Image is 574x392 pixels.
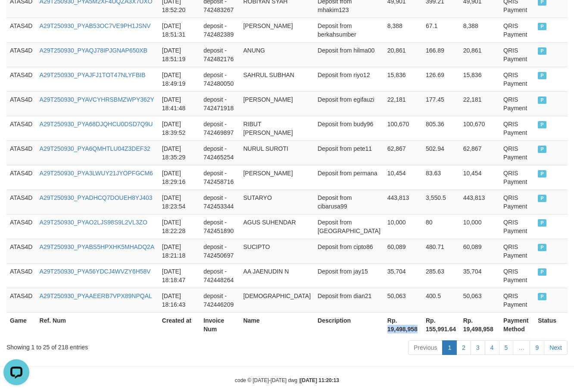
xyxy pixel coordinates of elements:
td: deposit - 742482176 [200,42,240,67]
td: Deposit from jay15 [314,263,384,288]
td: QRIS Payment [500,91,534,116]
td: [PERSON_NAME] [240,165,314,190]
th: Game [6,312,36,337]
td: 10,000 [460,214,500,239]
span: PAID [538,244,546,251]
a: A29T250930_PYAAEERB7VPX89NPQAL [40,292,152,299]
td: 805.36 [422,116,460,140]
td: 67.1 [422,18,460,42]
td: RIBUT [PERSON_NAME] [240,116,314,140]
td: Deposit from riyo12 [314,67,384,91]
a: 9 [530,340,544,355]
a: 2 [456,340,471,355]
td: deposit - 742453344 [200,190,240,214]
td: QRIS Payment [500,42,534,67]
td: QRIS Payment [500,263,534,288]
td: QRIS Payment [500,140,534,165]
span: PAID [538,170,546,177]
td: deposit - 742450697 [200,239,240,263]
th: Description [314,312,384,337]
span: PAID [538,268,546,276]
td: 285.63 [422,263,460,288]
td: SAHRUL SUBHAN [240,67,314,91]
td: Deposit from hilma00 [314,42,384,67]
td: QRIS Payment [500,214,534,239]
td: 480.71 [422,239,460,263]
td: 8,388 [384,18,422,42]
a: A29T250930_PYA3LWUY21JYOPFGCM6 [40,170,153,177]
td: 50,063 [460,288,500,312]
a: A29T250930_PYA6QMHTLU04Z3DEF32 [40,145,150,152]
a: A29T250930_PYAVCYHRSBMZWPY362Y [40,96,154,103]
td: ATAS4D [6,140,36,165]
td: QRIS Payment [500,116,534,140]
td: QRIS Payment [500,67,534,91]
td: ATAS4D [6,263,36,288]
td: AGUS SUHENDAR [240,214,314,239]
td: [DATE] 18:39:52 [159,116,200,140]
td: deposit - 742451890 [200,214,240,239]
td: 83.63 [422,165,460,190]
span: PAID [538,23,546,30]
a: A29T250930_PYA68DJQHCU0DSD7Q9U [40,121,153,128]
td: 100,670 [384,116,422,140]
td: QRIS Payment [500,288,534,312]
td: ATAS4D [6,214,36,239]
th: Rp. 19,498,958 [460,312,500,337]
a: 1 [442,340,457,355]
td: ATAS4D [6,116,36,140]
td: [DATE] 18:21:18 [159,239,200,263]
a: A29T250930_PYABS5HPXHK5MHADQ2A [40,243,155,250]
a: 3 [471,340,485,355]
td: Deposit from berkahsumber [314,18,384,42]
th: Created at [159,312,200,337]
button: Open LiveChat chat widget [3,3,29,29]
td: [DEMOGRAPHIC_DATA] [240,288,314,312]
th: Rp. 19,498,958 [384,312,422,337]
td: 20,861 [384,42,422,67]
td: Deposit from pete11 [314,140,384,165]
td: deposit - 742458716 [200,165,240,190]
td: deposit - 742465254 [200,140,240,165]
a: Previous [408,340,443,355]
td: [DATE] 18:29:16 [159,165,200,190]
a: A29T250930_PYAO2LJS98S9L2VL3ZO [40,219,147,226]
td: 10,454 [460,165,500,190]
td: SUTARYO [240,190,314,214]
a: 5 [499,340,514,355]
td: deposit - 742448264 [200,263,240,288]
th: Name [240,312,314,337]
td: ATAS4D [6,18,36,42]
a: A29T250930_PYADHCQ7DOUEH8YJ403 [40,194,153,201]
td: ATAS4D [6,190,36,214]
a: A29T250930_PYAJFJ1TOT47NLYFBIB [40,72,146,78]
td: [DATE] 18:51:19 [159,42,200,67]
th: Status [534,312,568,337]
td: deposit - 742471918 [200,91,240,116]
td: deposit - 742469897 [200,116,240,140]
td: [DATE] 18:23:54 [159,190,200,214]
td: QRIS Payment [500,165,534,190]
td: ATAS4D [6,288,36,312]
td: 400.5 [422,288,460,312]
a: A29T250930_PYAQJ78IPJGNAP650XB [40,47,147,54]
td: AA JAENUDIN N [240,263,314,288]
td: [DATE] 18:18:47 [159,263,200,288]
div: Showing 1 to 25 of 218 entries [6,339,233,352]
td: 62,867 [384,140,422,165]
td: QRIS Payment [500,190,534,214]
td: 22,181 [460,91,500,116]
td: deposit - 742480050 [200,67,240,91]
td: 80 [422,214,460,239]
td: 50,063 [384,288,422,312]
span: PAID [538,195,546,202]
span: PAID [538,219,546,227]
td: Deposit from cipto86 [314,239,384,263]
td: Deposit from cibarusa99 [314,190,384,214]
td: 15,836 [384,67,422,91]
td: 177.45 [422,91,460,116]
td: 8,388 [460,18,500,42]
td: 35,704 [384,263,422,288]
a: 4 [485,340,499,355]
td: Deposit from budy96 [314,116,384,140]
